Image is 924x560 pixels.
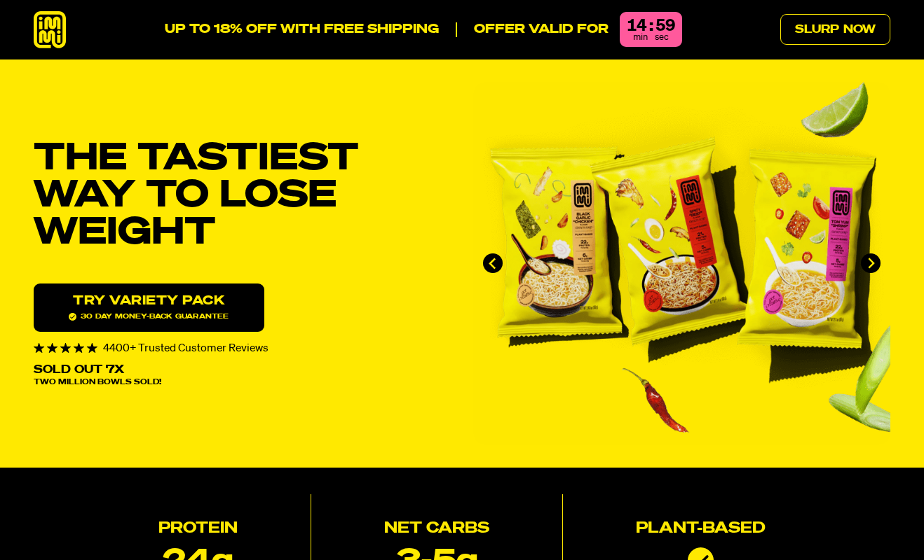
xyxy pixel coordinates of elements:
[473,82,890,445] div: immi slideshow
[636,521,766,537] h2: Plant-based
[655,33,669,42] span: sec
[861,253,881,273] button: Next slide
[456,22,609,38] p: Offer valid for
[69,313,229,321] span: 30 day money-back guarantee
[34,365,124,376] p: Sold Out 7X
[34,379,161,386] span: Two Million Bowls Sold!
[483,253,503,273] button: Go to last slide
[473,82,890,445] li: 1 of 4
[384,521,489,537] h2: Net Carbs
[165,22,439,38] p: UP TO 18% OFF WITH FREE SHIPPING
[158,521,238,537] h2: Protein
[633,33,648,42] span: min
[34,343,451,354] div: 4400+ Trusted Customer Reviews
[780,14,890,45] a: Slurp Now
[34,283,264,332] a: Try variety Pack30 day money-back guarantee
[649,17,653,34] div: :
[627,17,646,34] div: 14
[34,141,451,253] h1: THE TASTIEST WAY TO LOSE WEIGHT
[655,17,675,34] div: 59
